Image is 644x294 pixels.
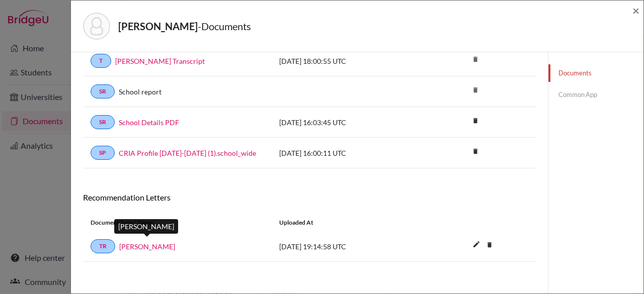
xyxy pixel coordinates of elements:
[468,82,483,97] i: delete
[632,5,639,17] button: Close
[632,3,639,18] span: ×
[468,145,483,159] a: delete
[272,148,423,158] div: [DATE] 16:00:11 UTC
[272,56,423,66] div: [DATE] 18:00:55 UTC
[91,54,111,68] a: T
[482,237,497,252] i: delete
[91,146,115,160] a: SP
[118,20,198,32] strong: [PERSON_NAME]
[272,117,423,128] div: [DATE] 16:03:45 UTC
[482,239,497,252] a: delete
[119,86,162,97] a: School report
[119,241,175,252] a: [PERSON_NAME]
[198,20,251,32] span: - Documents
[83,218,272,227] div: Document Type / Name
[272,218,423,227] div: Uploaded at
[91,84,115,99] a: SR
[91,115,115,129] a: SR
[119,148,256,158] a: CRIA Profile [DATE]-[DATE] (1).school_wide
[114,219,178,234] div: [PERSON_NAME]
[548,86,643,104] a: Common App
[468,238,485,253] button: edit
[115,56,205,66] a: [PERSON_NAME] Transcript
[91,239,115,253] a: TR
[468,113,483,128] i: delete
[83,192,536,202] h6: Recommendation Letters
[279,242,346,251] span: [DATE] 19:14:58 UTC
[548,64,643,82] a: Documents
[468,115,483,128] a: delete
[119,117,179,128] a: School Details PDF
[468,236,485,252] i: edit
[468,52,483,67] i: delete
[468,144,483,159] i: delete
